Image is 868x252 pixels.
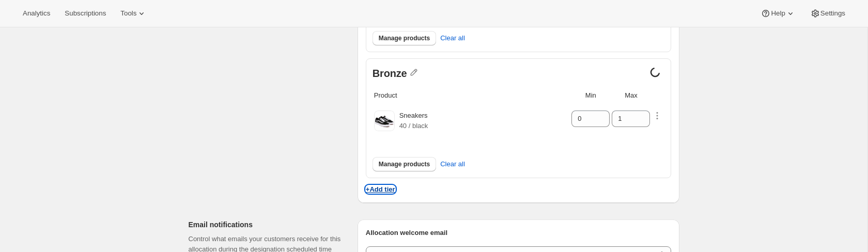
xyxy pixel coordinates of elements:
button: Clear all [434,28,471,49]
span: Clear all [440,33,465,43]
button: Manage products [373,157,436,171]
span: Analytics [23,9,50,18]
span: Subscriptions [65,9,106,18]
img: Sneakers [374,112,395,130]
button: Analytics [17,6,56,21]
p: Sneakers [399,111,428,121]
button: Tools [114,6,153,21]
button: Clear all [434,154,471,175]
p: Max [612,90,650,101]
span: Settings [820,9,845,18]
button: Help [754,6,801,21]
p: Allocation welcome email [366,228,671,238]
button: Settings [804,6,851,21]
span: Help [771,9,785,18]
p: Min [571,90,610,101]
p: Product [374,90,397,101]
span: Tools [120,9,136,18]
span: Clear all [440,159,465,169]
span: Bronze [373,67,407,81]
button: +Add tier [366,185,395,193]
span: Manage products [379,160,430,168]
p: 40 / black [399,121,428,131]
button: Subscriptions [58,6,112,21]
button: Manage products [373,31,436,45]
p: Email notifications [189,219,349,230]
span: Manage products [379,34,430,42]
